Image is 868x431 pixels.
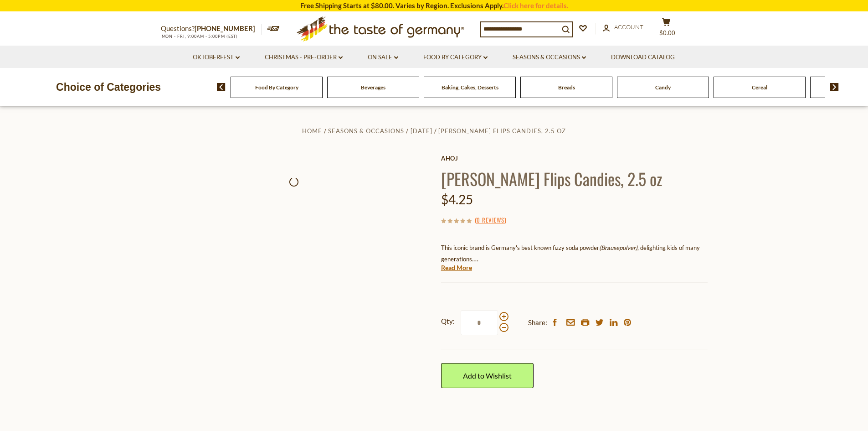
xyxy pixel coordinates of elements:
[328,127,404,135] a: Seasons & Occasions
[441,155,708,162] a: Ahoj
[411,127,432,135] a: [DATE]
[659,29,675,36] span: $0.00
[441,263,472,272] a: Read More
[614,23,643,31] span: Account
[441,192,473,207] span: $4.25
[193,52,240,62] a: Oktoberfest
[265,52,343,62] a: Christmas - PRE-ORDER
[503,1,568,10] a: Click here for details.
[161,23,262,35] p: Questions?
[477,215,504,225] a: 0 Reviews
[475,215,506,224] span: ( )
[830,83,839,91] img: next arrow
[655,84,671,91] a: Candy
[255,84,298,91] a: Food By Category
[441,316,455,327] strong: Qty:
[161,34,238,39] span: MON - FRI, 9:00AM - 5:00PM (EST)
[599,244,637,251] em: (Brausepulver)
[441,244,700,263] span: This iconic brand is Germany's best known fizzy soda powder , delighting kids of many generations.
[653,18,680,41] button: $0.00
[528,317,547,328] span: Share:
[361,84,385,91] a: Beverages
[368,52,398,62] a: On Sale
[752,84,767,91] a: Cereal
[438,127,566,135] a: [PERSON_NAME] Flips Candies, 2.5 oz
[441,168,708,189] h1: [PERSON_NAME] Flips Candies, 2.5 oz
[442,84,498,91] a: Baking, Cakes, Desserts
[611,52,675,62] a: Download Catalog
[423,52,488,62] a: Food By Category
[195,24,255,32] a: [PHONE_NUMBER]
[558,84,575,91] a: Breads
[603,22,643,32] a: Account
[461,310,498,335] input: Qty:
[441,363,534,388] a: Add to Wishlist
[302,127,322,135] a: Home
[513,52,586,62] a: Seasons & Occasions
[217,83,226,91] img: previous arrow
